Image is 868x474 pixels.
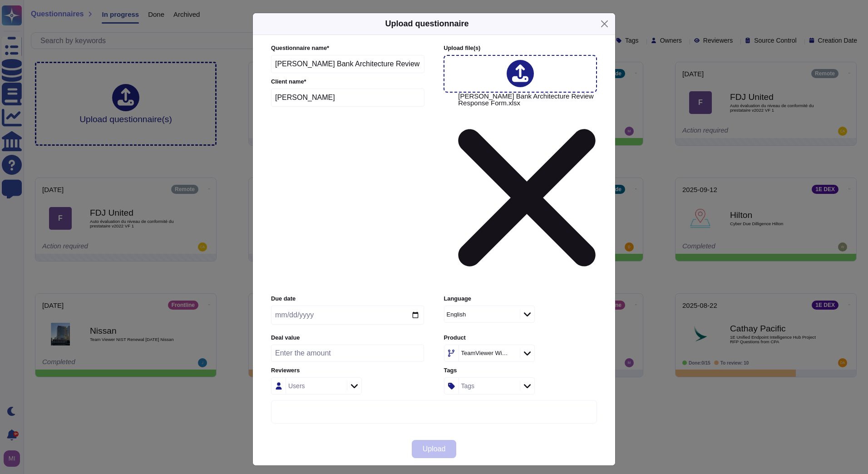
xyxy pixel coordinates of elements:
[385,18,469,30] h5: Upload questionnaire
[461,350,508,356] div: TeamViewer Wide
[271,55,424,73] input: Enter questionnaire name
[412,440,457,458] button: Upload
[444,368,597,374] label: Tags
[271,79,424,85] label: Client name
[461,383,475,389] div: Tags
[423,445,446,453] span: Upload
[271,89,424,107] input: Enter company name of the client
[271,345,424,362] input: Enter the amount
[458,93,596,289] span: [PERSON_NAME] Bank Architecture Review Response Form.xlsx
[444,44,480,51] span: Upload file (s)
[271,335,424,341] label: Deal value
[288,383,305,389] div: Users
[597,17,612,31] button: Close
[444,296,597,302] label: Language
[271,306,424,325] input: Due date
[447,311,466,317] div: English
[271,368,424,374] label: Reviewers
[444,335,597,341] label: Product
[271,45,424,51] label: Questionnaire name
[271,296,424,302] label: Due date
